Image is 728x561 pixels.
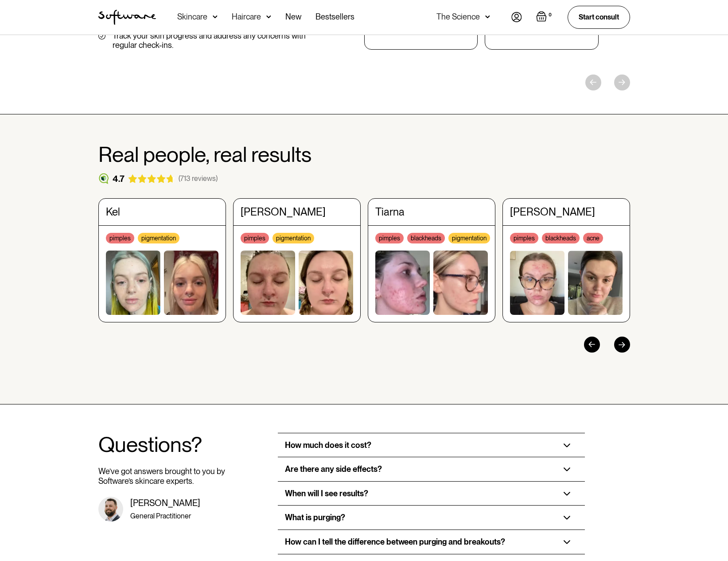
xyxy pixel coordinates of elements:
[285,464,382,474] div: Are there any side effects?
[138,233,179,243] div: pigmentation
[98,173,109,184] img: reviews logo
[98,433,226,456] h2: Questions?
[583,233,603,243] div: acne
[177,12,207,21] div: Skincare
[436,12,480,21] div: The Science
[130,512,200,520] div: General Practitioner
[375,233,404,243] div: pimples
[568,6,630,28] a: Start consult
[273,233,314,243] div: pigmentation
[285,537,505,547] div: How can I tell the difference between purging and breakouts?
[98,10,156,25] img: Software Logo
[285,489,368,498] div: When will I see results?
[448,233,490,243] div: pigmentation
[98,497,123,522] img: Dr, Matt headshot
[285,513,345,522] div: What is purging?
[98,10,156,25] a: home
[98,143,311,166] h2: Real people, real results
[113,173,125,184] div: 4.7
[106,206,120,219] div: Kel
[213,12,218,21] img: arrow down
[542,233,580,243] div: blackheads
[241,233,269,243] div: pimples
[407,233,445,243] div: blackheads
[510,233,538,243] div: pimples
[98,467,226,486] p: We’ve got answers brought to you by Software’s skincare experts.
[285,440,371,450] div: How much does it cost?
[106,233,134,243] div: pimples
[98,173,311,184] a: 4.7(713 reviews)
[547,11,553,19] div: 0
[536,11,553,24] a: Open empty cart
[241,206,326,219] div: [PERSON_NAME]
[179,174,218,183] div: (713 reviews)
[232,12,261,21] div: Haircare
[510,206,595,219] div: [PERSON_NAME]
[113,31,312,50] div: Track your skin progress and address any concerns with regular check-ins.
[130,498,200,508] div: [PERSON_NAME]
[128,174,175,183] img: reviews stars
[266,12,271,21] img: arrow down
[375,206,405,219] div: Tiarna
[485,12,490,21] img: arrow down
